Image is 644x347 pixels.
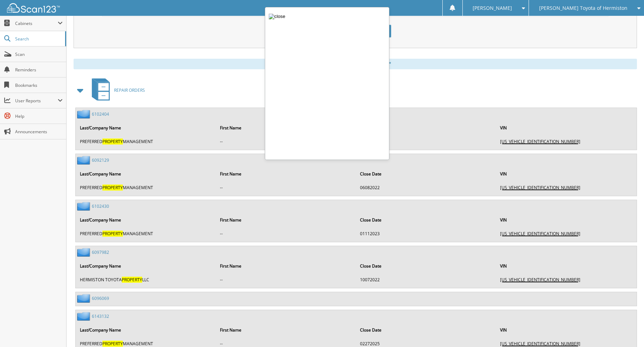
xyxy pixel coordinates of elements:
span: [US_VEHICLE_IDENTIFICATION_NUMBER] [500,231,580,237]
a: 6092129 [92,157,109,163]
span: PROPERTY [122,277,142,283]
td: -- [216,228,356,239]
span: Cabinets [15,20,58,26]
span: [US_VEHICLE_IDENTIFICATION_NUMBER] [500,185,580,191]
span: Bookmarks [15,82,63,88]
img: folder2.png [77,248,92,257]
a: REPAIR ORDERS [88,76,145,104]
img: folder2.png [77,294,92,303]
td: -- [216,182,356,193]
td: PREFERRED MANAGEMENT [76,182,216,193]
span: PROPERTY [102,185,123,191]
th: VIN [497,121,636,135]
th: Close Date [356,323,496,337]
th: First Name [216,213,356,227]
th: VIN [497,167,636,181]
th: Last/Company Name [76,167,216,181]
td: -- [216,136,356,147]
td: -- [216,274,356,285]
div: Matches found for "property" [74,59,637,69]
th: Close Date [356,259,496,273]
th: First Name [216,121,356,135]
td: HERMISTON TOYOTA LLC [76,274,216,285]
span: Reminders [15,67,63,73]
span: [PERSON_NAME] [473,6,512,10]
td: PREFERRED MANAGEMENT [76,228,216,239]
td: 01112023 [356,228,496,239]
a: 6096069 [92,295,109,301]
span: Announcements [15,129,63,135]
th: First Name [216,323,356,337]
th: Last/Company Name [76,323,216,337]
span: [US_VEHICLE_IDENTIFICATION_NUMBER] [500,341,580,347]
span: PROPERTY [102,139,123,144]
a: 6102404 [92,111,109,117]
span: Help [15,113,63,119]
th: Close Date [356,121,496,135]
th: Last/Company Name [76,259,216,273]
img: scan123-logo-white.svg [7,3,60,13]
img: folder2.png [77,202,92,211]
td: 01112023 [356,136,496,147]
span: REPAIR ORDERS [114,87,145,93]
th: VIN [497,259,636,273]
span: [US_VEHICLE_IDENTIFICATION_NUMBER] [500,139,580,144]
th: VIN [497,323,636,337]
a: 6143132 [92,313,109,319]
td: 10072022 [356,274,496,285]
td: PREFERRED MANAGEMENT [76,136,216,147]
span: PROPERTY [102,341,123,347]
a: 6102430 [92,203,109,209]
th: Last/Company Name [76,121,216,135]
img: folder2.png [77,312,92,321]
th: First Name [216,259,356,273]
span: [US_VEHICLE_IDENTIFICATION_NUMBER] [500,277,580,283]
span: PROPERTY [102,231,123,237]
th: Close Date [356,167,496,181]
span: Scan [15,51,63,57]
span: [PERSON_NAME] Toyota of Hermiston [539,6,627,10]
span: Search [15,36,62,42]
th: Last/Company Name [76,213,216,227]
th: First Name [216,167,356,181]
td: 06082022 [356,182,496,193]
iframe: Chat Widget [609,313,644,347]
th: VIN [497,213,636,227]
img: folder2.png [77,156,92,165]
img: folder2.png [77,110,92,118]
th: Close Date [356,213,496,227]
a: 6097982 [92,249,109,255]
span: User Reports [15,98,58,104]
